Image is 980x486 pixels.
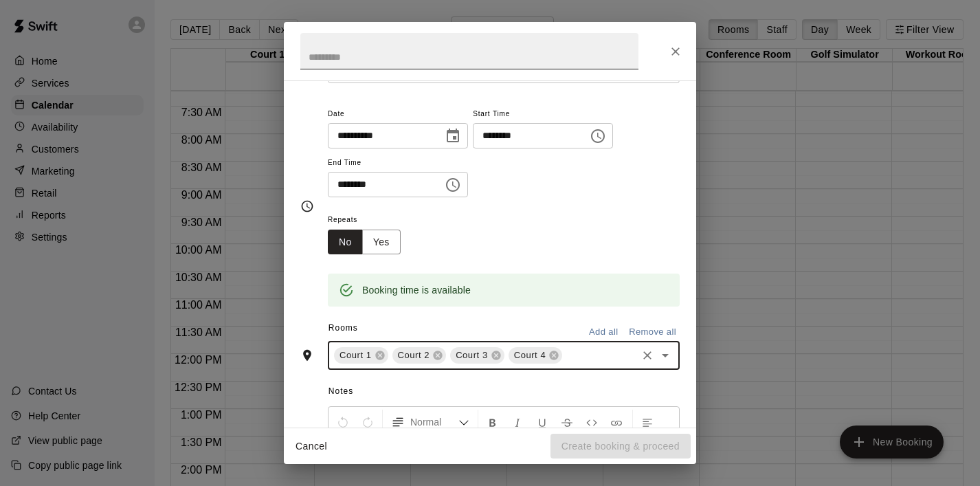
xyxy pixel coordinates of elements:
div: Court 4 [509,347,563,364]
span: Rooms [328,323,358,333]
button: Undo [331,410,355,434]
div: Court 3 [450,347,504,364]
button: No [328,230,363,255]
button: Insert Link [605,410,628,434]
div: Booking time is available [362,278,471,302]
button: Redo [356,410,379,434]
svg: Timing [300,199,314,213]
button: Format Bold [481,410,504,434]
span: Court 2 [392,349,436,362]
div: outlined button group [328,230,401,255]
span: Start Time [473,105,613,124]
button: Yes [362,230,401,255]
span: Court 4 [509,349,552,362]
button: Open [656,346,675,365]
span: Court 3 [450,349,493,362]
button: Close [663,39,688,64]
button: Choose time, selected time is 5:00 PM [439,171,467,199]
span: Court 1 [334,349,377,362]
div: Court 2 [392,347,447,364]
button: Add all [581,322,625,343]
button: Cancel [289,434,333,459]
button: Choose time, selected time is 8:00 AM [584,122,612,150]
button: Format Strikethrough [555,410,579,434]
div: Court 1 [334,347,388,364]
button: Insert Code [580,410,603,434]
span: Date [328,105,468,124]
button: Left Align [636,410,659,434]
span: Repeats [328,211,412,230]
svg: Rooms [300,349,314,362]
span: Notes [328,381,680,403]
span: Normal [410,415,458,429]
span: End Time [328,154,468,173]
button: Clear [638,346,657,365]
button: Formatting Options [386,410,475,434]
button: Choose date, selected date is Dec 13, 2025 [439,122,467,150]
button: Format Italics [506,410,529,434]
button: Format Underline [531,410,554,434]
button: Remove all [625,322,680,343]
